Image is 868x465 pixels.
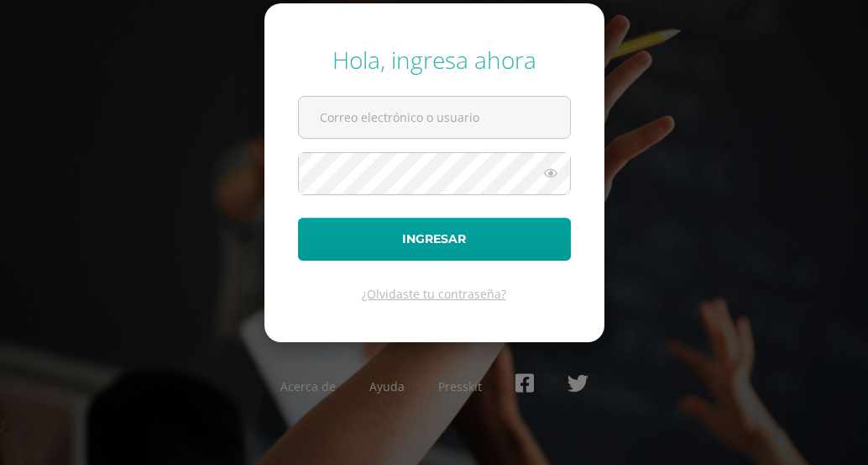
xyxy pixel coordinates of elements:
input: Correo electrónico o usuario [299,97,570,138]
a: ¿Olvidaste tu contraseña? [362,286,506,302]
a: Ayuda [369,378,405,394]
button: Ingresar [298,218,571,261]
div: Hola, ingresa ahora [298,44,571,76]
a: Acerca de [280,378,336,394]
a: Presskit [438,378,482,394]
